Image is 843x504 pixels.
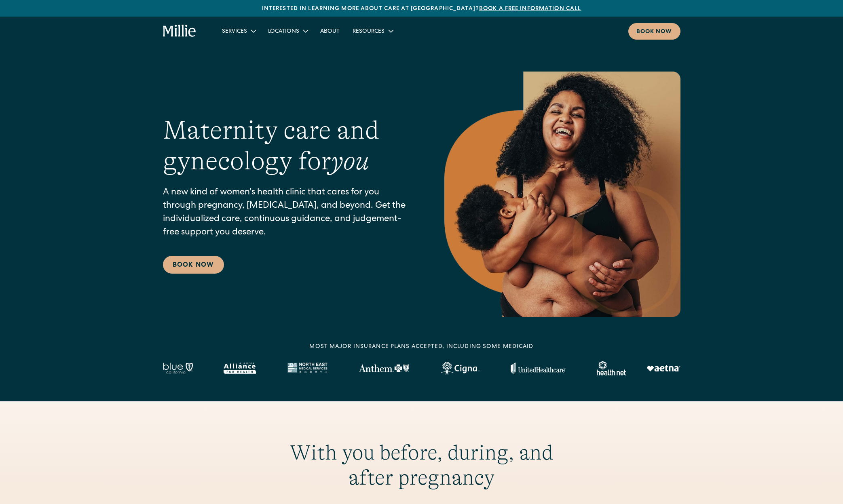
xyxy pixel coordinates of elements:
a: Book a free information call [479,6,581,12]
img: Smiling mother with her baby in arms, celebrating body positivity and the nurturing bond of postp... [444,72,680,317]
div: Services [222,27,247,36]
div: Services [216,24,262,38]
img: United Healthcare logo [511,363,566,374]
div: Locations [268,27,299,36]
h1: Maternity care and gynecology for [163,115,412,177]
p: A new kind of women's health clinic that cares for you through pregnancy, [MEDICAL_DATA], and bey... [163,186,412,240]
em: you [331,146,369,175]
img: North East Medical Services logo [287,363,327,374]
img: Anthem Logo [359,364,409,372]
a: About [314,24,346,38]
h2: With you before, during, and after pregnancy [266,440,577,491]
img: Aetna logo [647,365,680,371]
div: Resources [346,24,399,38]
div: Resources [353,27,385,36]
img: Healthnet logo [597,361,627,375]
img: Cigna logo [440,362,480,375]
div: Book now [636,28,672,36]
a: Book now [628,23,680,40]
div: MOST MAJOR INSURANCE PLANS ACCEPTED, INCLUDING some MEDICAID [309,343,533,351]
a: Book Now [163,256,224,274]
img: Alameda Alliance logo [224,363,256,374]
div: Locations [262,24,314,38]
a: home [163,25,196,38]
img: Blue California logo [163,363,193,374]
